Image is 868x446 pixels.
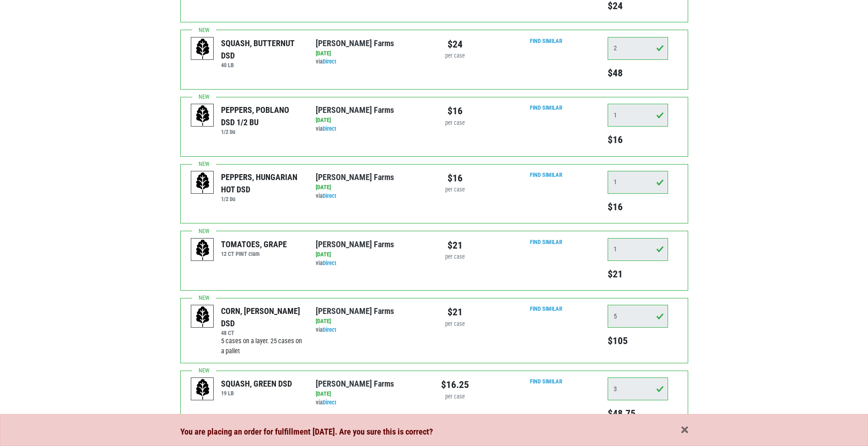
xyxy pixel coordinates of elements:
div: [DATE] [316,390,427,398]
div: [DATE] [316,317,427,326]
h5: $21 [608,268,668,280]
div: $16 [441,171,469,186]
h6: 1/2 bu [221,196,302,202]
a: [PERSON_NAME] Farms [316,105,394,115]
input: Qty [608,238,668,261]
div: per case [441,320,469,329]
div: per case [441,52,469,60]
h5: $16 [608,134,668,146]
a: Direct [323,125,336,132]
div: PEPPERS, HUNGARIAN HOT DSD [221,171,302,196]
a: Direct [323,58,336,65]
span: 5 cases on a layer. 25 cases on a pallet [221,337,302,355]
input: Qty [608,104,668,127]
div: $24 [441,37,469,52]
div: per case [441,253,469,261]
div: SQUASH, GREEN DSD [221,377,292,390]
a: Find Similar [530,239,562,245]
a: Direct [323,399,336,406]
img: placeholder-variety-43d6402dacf2d531de610a020419775a.svg [191,37,214,60]
div: via [316,398,427,407]
h5: $48.75 [608,408,668,419]
div: [DATE] [316,49,427,58]
div: $21 [441,305,469,319]
img: placeholder-variety-43d6402dacf2d531de610a020419775a.svg [191,171,214,194]
div: $21 [441,238,469,253]
img: placeholder-variety-43d6402dacf2d531de610a020419775a.svg [191,378,214,401]
div: via [316,58,427,66]
a: Find Similar [530,171,562,178]
div: You are placing an order for fulfillment [DATE]. Are you sure this is correct? [180,425,688,438]
div: $16.25 [441,377,469,392]
h5: $105 [608,335,668,347]
img: placeholder-variety-43d6402dacf2d531de610a020419775a.svg [191,239,214,261]
div: PEPPERS, POBLANO DSD 1/2 BU [221,104,302,128]
div: per case [441,119,469,127]
h6: 12 CT PINT clam [221,250,287,257]
a: Find Similar [530,104,562,111]
div: via [316,326,427,334]
a: Find Similar [530,378,562,385]
a: Find Similar [530,305,562,312]
div: [DATE] [316,116,427,125]
img: placeholder-variety-43d6402dacf2d531de610a020419775a.svg [191,104,214,127]
div: SQUASH, BUTTERNUT DSD [221,37,302,62]
a: [PERSON_NAME] Farms [316,306,394,316]
input: Qty [608,171,668,194]
a: [PERSON_NAME] Farms [316,38,394,48]
a: Direct [323,326,336,333]
a: Find Similar [530,37,562,44]
div: CORN, [PERSON_NAME] DSD [221,305,302,329]
h5: $48 [608,67,668,79]
div: via [316,192,427,201]
div: $16 [441,104,469,118]
h6: 1/2 bu [221,128,302,135]
div: [DATE] [316,183,427,192]
h6: 40 LB [221,62,302,69]
input: Qty [608,377,668,400]
h6: 19 LB [221,390,292,397]
h6: 48 CT [221,329,302,336]
h5: $16 [608,201,668,213]
input: Qty [608,37,668,60]
div: per case [441,393,469,401]
a: Direct [323,260,336,266]
a: [PERSON_NAME] Farms [316,379,394,388]
div: via [316,125,427,133]
img: placeholder-variety-43d6402dacf2d531de610a020419775a.svg [191,305,214,328]
div: via [316,259,427,268]
input: Qty [608,305,668,328]
a: [PERSON_NAME] Farms [316,239,394,249]
div: per case [441,186,469,194]
div: TOMATOES, GRAPE [221,238,287,250]
div: [DATE] [316,250,427,259]
a: [PERSON_NAME] Farms [316,172,394,182]
a: Direct [323,192,336,199]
